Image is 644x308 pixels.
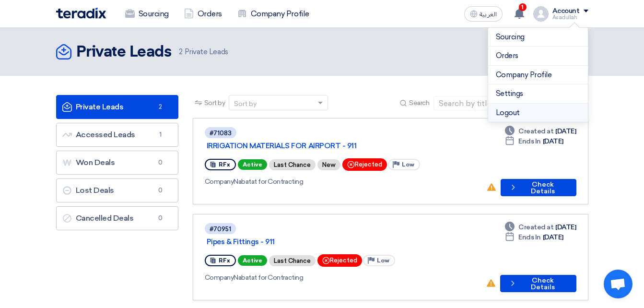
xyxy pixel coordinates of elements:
span: العربية [480,11,497,18]
span: Ends In [518,232,541,242]
a: Company Profile [230,3,317,24]
span: RFx [219,161,230,168]
div: Last Chance [269,159,316,170]
span: Active [238,255,267,266]
span: RFx [219,257,230,264]
img: profile_test.png [533,6,549,22]
a: Accessed Leads1 [56,123,178,147]
div: [DATE] [505,126,576,136]
span: 0 [155,213,166,223]
img: Teradix logo [56,8,106,19]
span: Low [377,257,389,264]
span: Private Leads [179,47,228,58]
button: Check Details [501,179,576,196]
a: Private Leads2 [56,95,178,119]
a: Pipes & Fittings - 911 [207,237,446,246]
a: Lost Deals0 [56,178,178,202]
span: 1 [155,130,166,140]
a: Settings [496,88,580,99]
span: Low [402,161,414,168]
span: 1 [519,3,527,11]
a: Sourcing [496,32,580,43]
button: العربية [464,6,503,22]
span: Created at [518,126,553,136]
li: Logout [488,104,588,122]
span: Ends In [518,136,541,146]
input: Search by title or reference number [433,96,568,110]
h2: Private Leads [76,43,172,62]
div: Sort by [234,99,257,109]
span: Company [205,273,234,282]
span: 2 [155,102,166,112]
div: Nabatat for Contracting [205,177,479,187]
a: Orders [176,3,230,24]
div: Nabatat for Contracting [205,272,479,283]
div: Rejected [342,158,387,171]
a: Cancelled Deals0 [56,206,178,230]
a: Won Deals0 [56,151,178,175]
div: #71083 [210,130,232,136]
div: Last Chance [269,255,316,266]
a: Open chat [604,270,632,298]
span: 0 [155,158,166,167]
span: Created at [518,222,553,232]
button: Check Details [500,275,576,292]
div: [DATE] [505,232,563,242]
a: Orders [496,50,580,61]
div: Account [552,7,580,15]
span: 2 [179,47,183,56]
span: 0 [155,186,166,195]
a: Company Profile [496,70,580,81]
a: Sourcing [117,3,176,24]
div: New [317,159,340,170]
span: Sort by [204,98,225,108]
span: Company [205,178,234,186]
div: Asadullah [552,15,588,20]
div: [DATE] [505,136,563,146]
span: Search [409,98,429,108]
a: IRRIGATION MATERIALS FOR AIRPORT - 911 [207,142,446,150]
div: #70951 [210,226,231,232]
div: Rejected [317,254,362,267]
span: Active [238,159,267,170]
div: [DATE] [505,222,576,232]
